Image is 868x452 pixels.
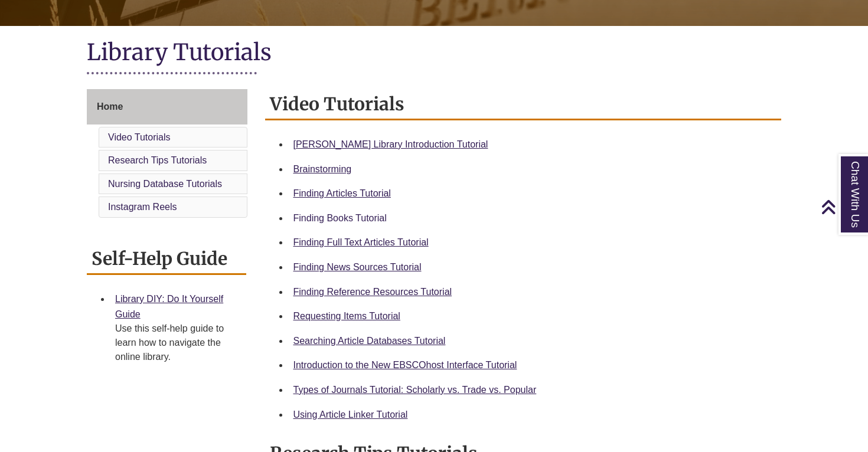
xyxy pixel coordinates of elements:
[97,101,123,112] span: Home
[293,164,352,174] a: Brainstorming
[87,244,246,275] h2: Self-Help Guide
[115,322,237,364] div: Use this self-help guide to learn how to navigate the online library.
[87,89,247,220] div: Guide Page Menu
[87,38,781,69] h1: Library Tutorials
[293,360,517,370] a: Introduction to the New EBSCOhost Interface Tutorial
[293,237,429,247] a: Finding Full Text Articles Tutorial
[293,262,422,272] a: Finding News Sources Tutorial
[108,179,222,189] a: Nursing Database Tutorials
[115,294,223,319] a: Library DIY: Do It Yourself Guide
[293,311,400,321] a: Requesting Items Tutorial
[293,410,408,420] a: Using Article Linker Tutorial
[821,199,865,215] a: Back to Top
[293,385,537,395] a: Types of Journals Tutorial: Scholarly vs. Trade vs. Popular
[265,89,782,120] h2: Video Tutorials
[293,336,446,346] a: Searching Article Databases Tutorial
[87,89,247,125] a: Home
[108,202,177,212] a: Instagram Reels
[108,155,207,165] a: Research Tips Tutorials
[293,213,387,223] a: Finding Books Tutorial
[293,287,452,297] a: Finding Reference Resources Tutorial
[293,139,488,149] a: [PERSON_NAME] Library Introduction Tutorial
[293,188,391,198] a: Finding Articles Tutorial
[108,132,171,142] a: Video Tutorials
